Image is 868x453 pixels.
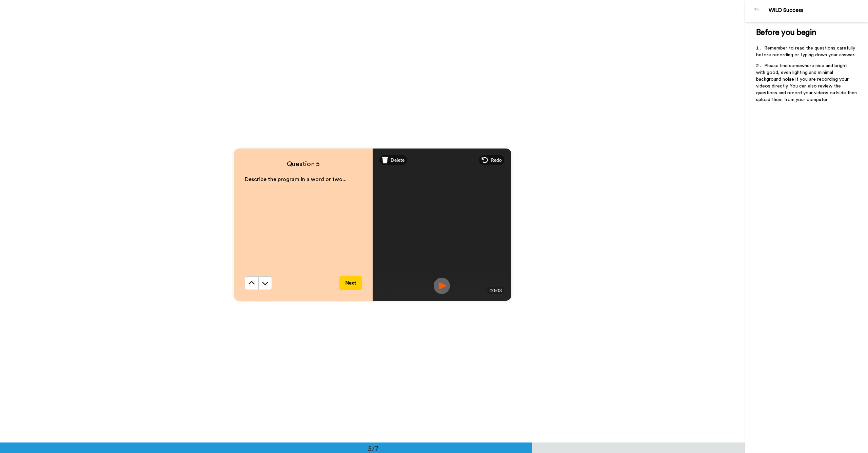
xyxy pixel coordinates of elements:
div: WILD Success [769,7,868,14]
span: Please find somewhere nice and bright with good, even lighting and minimal background noise if yo... [756,63,858,102]
img: Profile Image [749,3,765,19]
div: 5/7 [357,444,390,453]
img: ic_record_play.svg [434,278,450,294]
span: Redo [491,157,502,163]
span: Before you begin [756,28,816,37]
div: Redo [479,155,505,165]
span: Describe the program in a word or two... [245,177,347,182]
span: Delete [391,157,405,163]
div: Delete [379,155,408,165]
button: Next [339,276,362,290]
div: 00:03 [487,287,505,294]
h4: Question 5 [245,159,362,169]
span: Remember to read the questions carefully before recording or typing down your answer. [756,46,856,57]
